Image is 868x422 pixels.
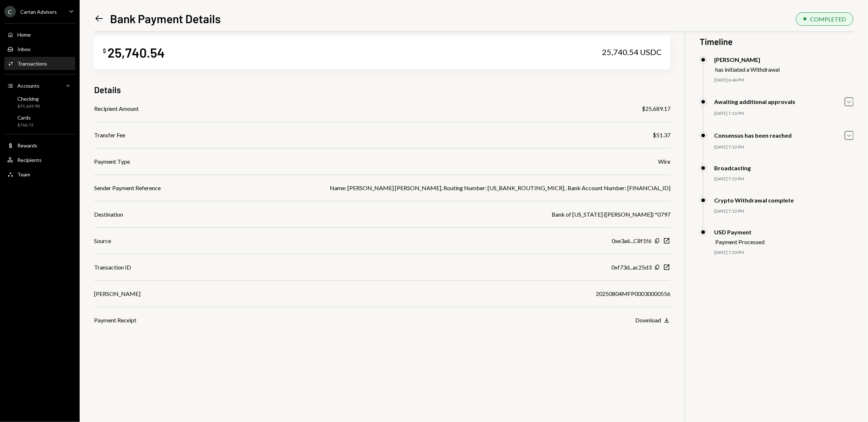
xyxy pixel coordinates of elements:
div: 0xf73d...ac25d3 [611,263,652,272]
a: Home [4,28,75,41]
div: C [4,6,16,17]
a: Team [4,168,75,181]
div: Transactions [17,60,47,67]
div: 25,740.54 [108,44,165,60]
div: Payment Type [94,157,130,166]
div: [DATE] 7:13 PM [714,208,854,214]
a: Recipients [4,153,75,166]
div: Home [17,32,31,38]
div: Accounts [17,83,39,89]
div: [DATE] 6:46 PM [714,77,854,83]
div: Transaction ID [94,263,131,272]
div: 20250804MFP00030000556 [596,289,670,298]
div: Sender Payment Reference [94,184,161,192]
a: Transactions [4,57,75,70]
div: Inbox [17,46,30,52]
a: Checking$91,669.98 [4,93,75,111]
div: Team [17,171,30,177]
button: Download [635,317,670,325]
div: USD Payment [714,229,764,235]
div: Transfer Fee [94,131,125,139]
div: Rewards [17,142,37,149]
div: Checking [17,96,40,102]
a: Accounts [4,79,75,92]
div: COMPLETED [810,16,846,22]
h1: Bank Payment Details [110,11,221,26]
h3: Timeline [700,35,854,47]
div: Crypto Withdrawal complete [714,197,794,204]
div: [DATE] 7:13 PM [714,176,854,182]
div: Payment Receipt [94,316,136,325]
a: Inbox [4,42,75,55]
div: Cards [17,114,34,121]
div: Cartan Advisors [20,9,57,15]
a: Rewards [4,139,75,152]
div: Recipients [17,157,42,163]
div: [DATE] 7:13 PM [714,144,854,150]
div: has initiated a Withdrawal [715,66,780,73]
div: [DATE] 7:13 PM [714,110,854,117]
div: 0xe3a6...C8f1f6 [612,237,652,245]
div: Name: [PERSON_NAME] [PERSON_NAME], Routing Number: [US_BANK_ROUTING_MICR] , Bank Account Number: ... [330,184,670,192]
div: Destination [94,210,123,219]
div: Source [94,237,111,245]
div: $51.37 [653,131,670,139]
div: Wire [658,157,670,166]
div: Consensus has been reached [714,132,792,139]
div: Payment Processed [715,238,764,245]
div: [PERSON_NAME] [94,289,140,298]
div: $91,669.98 [17,103,40,109]
h3: Details [94,84,121,96]
div: Bank of [US_STATE] ([PERSON_NAME]) *0797 [552,210,670,219]
div: $766.72 [17,122,34,128]
div: Download [635,317,661,323]
div: Recipient Amount [94,104,139,113]
div: 25,740.54 USDC [602,47,662,57]
div: Awaiting additional approvals [714,98,795,105]
div: Broadcasting [714,164,751,171]
div: [PERSON_NAME] [714,56,780,63]
div: [DATE] 7:20 PM [714,250,854,256]
div: $25,689.17 [642,104,670,113]
a: Cards$766.72 [4,112,75,130]
div: $ [103,47,106,54]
